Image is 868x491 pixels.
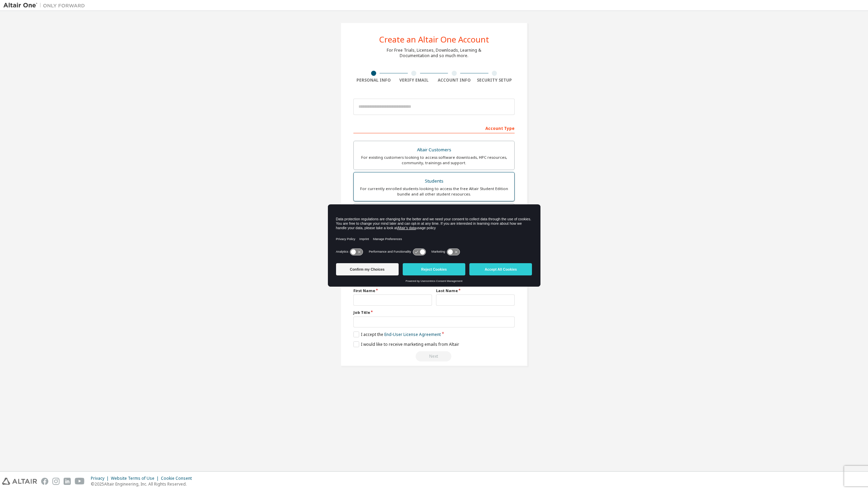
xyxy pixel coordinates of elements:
img: instagram.svg [52,478,60,485]
div: Altair Customers [358,145,510,155]
label: Job Title [353,310,515,315]
label: Last Name [436,288,515,293]
div: Personal Info [353,78,394,83]
div: Security Setup [474,78,515,83]
img: Altair One [3,2,88,9]
div: Create an Altair One Account [379,35,489,44]
div: For currently enrolled students looking to access the free Altair Student Edition bundle and all ... [358,186,510,197]
img: youtube.svg [75,478,85,485]
p: © 2025 Altair Engineering, Inc. All Rights Reserved. [91,481,196,487]
div: For existing customers looking to access software downloads, HPC resources, community, trainings ... [358,155,510,166]
div: Verify Email [394,78,434,83]
div: Read and acccept EULA to continue [353,351,515,361]
a: End-User License Agreement [384,332,441,337]
div: Privacy [91,476,111,481]
img: linkedin.svg [64,478,71,485]
label: I would like to receive marketing emails from Altair [353,341,459,347]
div: Cookie Consent [161,476,196,481]
div: Students [358,176,510,186]
div: Website Terms of Use [111,476,161,481]
label: First Name [353,288,432,293]
div: For Free Trials, Licenses, Downloads, Learning & Documentation and so much more. [387,48,481,58]
div: Account Type [353,122,515,133]
img: facebook.svg [41,478,48,485]
label: I accept the [353,332,441,337]
div: Account Info [434,78,474,83]
img: altair_logo.svg [2,478,37,485]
